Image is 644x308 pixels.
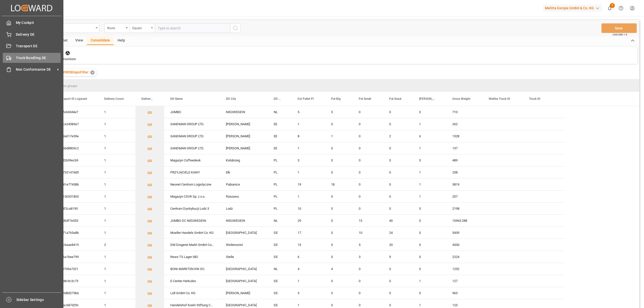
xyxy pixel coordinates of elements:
[601,23,637,33] button: Save
[164,239,220,251] div: DM Drogerie Markt GmbH Co KG
[220,118,268,130] div: [PERSON_NAME]
[529,97,540,101] span: Truck ID
[325,106,353,118] div: 5
[446,154,483,166] div: 489
[292,239,325,251] div: 13
[220,130,268,142] div: [PERSON_NAME]
[164,215,220,227] div: JUMBO DC NIEUWEGEIN
[325,251,353,263] div: 0
[325,275,353,287] div: 0
[220,215,268,227] div: NIEUWEGEIN
[353,179,383,190] div: 0
[383,142,413,154] div: 0
[610,3,615,8] span: 5
[292,154,325,166] div: 3
[16,67,56,72] span: Non Conformance DE
[98,287,135,299] div: 1
[52,106,98,118] div: 0ddfe043d4e7
[292,203,325,214] div: 10
[268,263,292,275] div: NL
[268,130,292,142] div: EE
[292,275,325,287] div: 1
[268,191,292,202] div: PL
[104,23,130,33] button: open menu
[90,70,95,75] div: ✕
[141,97,154,101] span: Delivery List
[543,5,602,12] div: Melitta Europa GmbH & Co. KG
[353,166,383,178] div: 0
[268,179,292,190] div: PL
[353,239,383,251] div: 5
[52,130,565,142] div: Press SPACE to select this row.
[446,130,483,142] div: 1328
[132,25,149,30] div: Equals
[268,287,292,299] div: DE
[220,106,268,118] div: NIEUWEGEIN
[383,275,413,287] div: 0
[446,203,483,214] div: 2198
[230,23,241,33] button: search button
[164,227,220,239] div: Mueller Handels GmbH Co. KG
[325,179,353,190] div: 18
[164,287,220,299] div: Lidl GmbH Co. KG
[268,118,292,130] div: EE
[52,215,565,227] div: Press SPACE to select this row.
[292,118,325,130] div: 1
[220,179,268,190] div: Pabianice
[325,191,353,202] div: 0
[220,142,268,154] div: [PERSON_NAME]
[52,215,98,227] div: 7669b3f7e533
[3,29,61,39] a: Delivery DE
[52,263,98,275] div: 01f0709a7321
[268,106,292,118] div: NL
[104,97,124,101] span: Delivery Count
[220,191,268,202] div: Rzezawa
[413,203,446,214] div: 5
[52,154,98,166] div: 4f1d2639ecb9
[155,23,230,33] input: Type to search
[220,251,268,263] div: Stelle
[325,239,353,251] div: 0
[325,227,353,239] div: 0
[52,154,565,166] div: Press SPACE to select this row.
[413,287,446,299] div: 0
[52,106,565,118] div: Press SPACE to select this row.
[16,43,61,49] span: Transport DE
[383,191,413,202] div: 0
[164,166,220,178] div: PRZYJACIELE KAWY
[325,142,353,154] div: 0
[268,142,292,154] div: EE
[164,179,220,190] div: Neonet Centrum Logistyczne
[383,203,413,214] div: 0
[413,275,446,287] div: 1
[292,106,325,118] div: 5
[292,191,325,202] div: 1
[52,203,565,215] div: Press SPACE to select this row.
[58,97,87,101] span: Transport ID Logward
[3,41,61,51] a: Transport DE
[446,142,483,154] div: 137
[98,166,135,178] div: 1
[383,227,413,239] div: 24
[292,130,325,142] div: 8
[383,130,413,142] div: 2
[16,55,61,61] span: Truck Bundling DE
[413,106,446,118] div: 0
[353,287,383,299] div: 0
[220,275,268,287] div: [GEOGRAPHIC_DATA]
[353,263,383,275] div: 0
[325,203,353,214] div: 5
[164,142,220,154] div: SANDMAN GROUP LTD.
[292,287,325,299] div: 3
[353,106,383,118] div: 0
[446,263,483,275] div: 1252
[52,166,565,179] div: Press SPACE to select this row.
[52,191,565,203] div: Press SPACE to select this row.
[52,227,98,239] div: d0571a765a8b
[52,287,565,299] div: Press SPACE to select this row.
[413,154,446,166] div: 3
[452,97,470,101] span: Gross Weight
[353,227,383,239] div: 10
[268,239,292,251] div: DE
[164,203,220,214] div: Centrum Dystrybucji Lodz 3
